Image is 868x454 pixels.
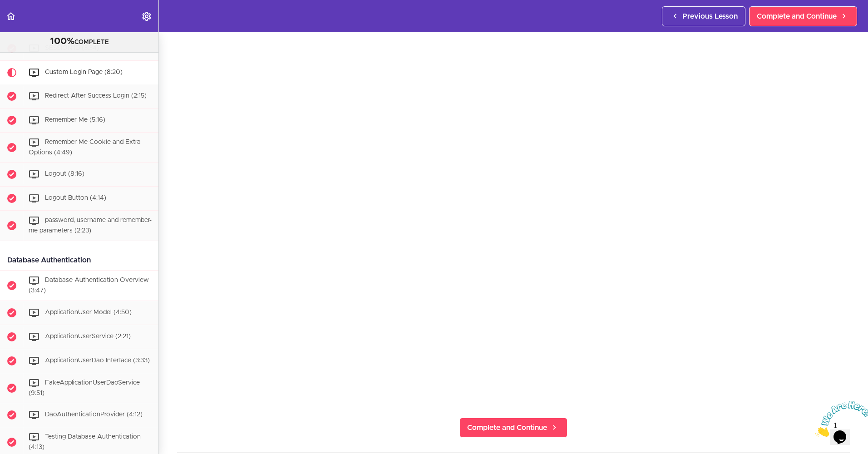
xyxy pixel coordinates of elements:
iframe: Video Player [177,25,850,403]
span: DaoAuthenticationProvider (4:12) [45,412,143,418]
span: Redirect After Success Login (2:15) [45,93,147,99]
span: 100% [50,37,74,46]
span: Remember Me (5:16) [45,117,105,123]
span: Testing Database Authentication (4:13) [29,434,141,451]
svg: Back to course curriculum [5,11,16,22]
a: Previous Lesson [662,6,745,26]
span: password, username and remember-me parameters (2:23) [29,217,152,234]
span: Complete and Continue [757,11,837,22]
iframe: chat widget [812,397,868,440]
span: Complete and Continue [467,422,547,433]
span: Previous Lesson [682,11,738,22]
svg: Settings Menu [141,11,152,22]
span: 1 [4,4,7,11]
span: ApplicationUserDao Interface (3:33) [45,357,150,364]
span: Logout (8:16) [45,171,84,178]
span: Database Authentication Overview (3:47) [29,277,149,294]
span: Logout Button (4:14) [45,195,106,202]
span: ApplicationUserService (2:21) [45,333,131,340]
div: COMPLETE [11,36,147,48]
span: Remember Me Cookie and Extra Options (4:49) [29,139,141,156]
span: FakeApplicationUserDaoService (9:51) [29,380,140,396]
span: Custom Login Page (8:20) [45,69,123,75]
a: Complete and Continue [459,418,567,438]
span: ApplicationUser Model (4:50) [45,309,132,316]
a: Complete and Continue [749,6,857,26]
img: Chat attention grabber [4,4,60,39]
